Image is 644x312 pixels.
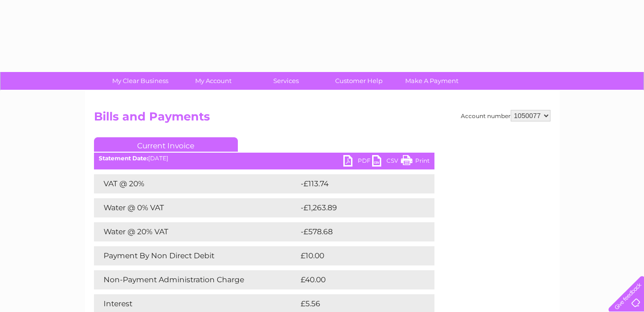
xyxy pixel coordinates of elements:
a: My Account [174,72,253,90]
a: CSV [372,155,401,169]
td: -£578.68 [298,222,419,241]
td: Water @ 0% VAT [94,198,298,217]
td: £10.00 [298,246,415,265]
h2: Bills and Payments [94,110,550,128]
a: Print [401,155,430,169]
a: My Clear Business [101,72,180,90]
a: Current Invoice [94,137,238,152]
td: Water @ 20% VAT [94,222,298,241]
td: Payment By Non Direct Debit [94,246,298,265]
a: Services [246,72,326,90]
div: [DATE] [94,155,434,162]
a: Customer Help [319,72,398,90]
td: £40.00 [298,270,416,289]
td: Non-Payment Administration Charge [94,270,298,289]
b: Statement Date: [99,155,148,162]
td: -£113.74 [298,174,417,193]
td: VAT @ 20% [94,174,298,193]
div: Account number [461,110,550,121]
td: -£1,263.89 [298,198,420,217]
a: Make A Payment [392,72,471,90]
a: PDF [343,155,372,169]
